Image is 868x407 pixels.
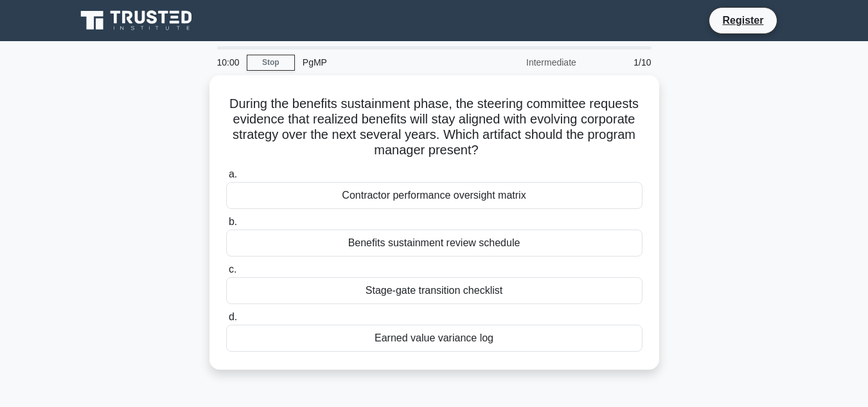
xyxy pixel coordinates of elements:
div: Intermediate [472,50,584,75]
span: d. [229,311,237,322]
div: PgMP [295,50,472,75]
span: b. [229,216,237,227]
a: Register [714,12,771,28]
span: c. [229,264,236,275]
div: Stage-gate transition checklist [226,277,642,304]
div: Earned value variance log [226,325,642,352]
span: a. [229,168,237,179]
div: Contractor performance oversight matrix [226,182,642,209]
h5: During the benefits sustainment phase, the steering committee requests evidence that realized ben... [225,96,644,159]
a: Stop [247,55,295,71]
div: 1/10 [584,50,659,75]
div: 10:00 [209,50,247,75]
div: Benefits sustainment review schedule [226,230,642,257]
